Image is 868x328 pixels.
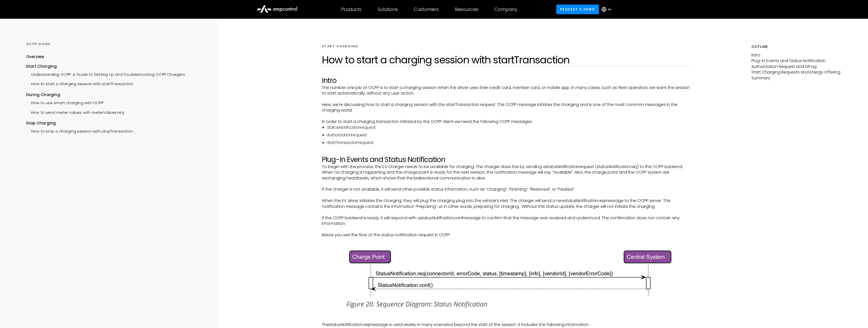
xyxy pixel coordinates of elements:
a: Understanding OCPP: A Guide to Setting Up and Troubleshooting OCPP Chargers [26,69,185,79]
div: During Charging [26,92,200,98]
p: ‍ [322,238,690,243]
div: Company [494,7,517,12]
p: Here, we’re discussing how to start a charging session with the startTransaction request. This OC... [322,102,690,113]
p: Summary [751,75,842,81]
p: Intro [751,52,842,58]
p: When the EV driver initiates the charging, they will plug the charging plug into the vehicle’s in... [322,198,690,209]
div: Resources [455,7,478,12]
p: If the OCPP backend is ready, it will respond with a message to confirm that the message was rece... [322,215,690,227]
div: Products [341,7,361,12]
div: Solutions [378,7,398,12]
img: status notification request in OCPP [337,244,675,314]
p: Below you see the flow of the status notification request in OCPP: [322,232,690,238]
h5: Outline [751,44,842,49]
div: Customers [414,7,439,12]
em: statusNotification [546,164,579,170]
p: The message is used widely in many scenarios beyond the start of the session. It includes the fol... [322,322,690,327]
em: statusNotification.req [565,198,605,204]
a: Request a demo [556,5,599,14]
em: StatusNotification [327,124,360,130]
p: Start Charging Requests and Energy Offering [751,69,842,75]
a: How to stop a charging session with stopTransaction [26,126,133,135]
p: ‍ [322,150,690,155]
em: Authorization [327,132,352,138]
li: request [327,125,690,130]
p: Authorization Request and idTag [751,64,842,69]
h2: Plug-in Events and Status Notification [322,155,690,164]
p: In order to start a charging transaction initiated by the OCPP client we need the following OCPP ... [322,119,690,124]
em: StartTransaction [327,140,358,145]
li: request [327,132,690,138]
div: Start Charging [26,64,200,69]
p: To begin with the process, the EV charger needs to be available for charging. The charger does th... [322,164,690,181]
h1: How to start a charging session with startTransaction [322,54,690,66]
li: request [327,140,690,145]
p: Plug-in Events and Status Notification [751,58,842,64]
p: ‍ [322,96,690,102]
p: ‍ [322,192,690,198]
p: ‍ [322,226,690,232]
p: The number one job of OCPP is to start a charging session when the driver uses their credit card,... [322,85,690,96]
p: ‍ [322,316,690,322]
em: statusNotification.req [329,322,370,327]
em: statusNotification.conf [420,215,463,221]
div: Overview [26,54,44,60]
h2: Intro [322,76,690,85]
a: Overview [26,54,44,63]
a: How to start a charging session with startTransaction [26,79,134,88]
a: How to use smart charging with OCPP [26,98,103,107]
div: Stop Charging [26,120,200,126]
em: statusNotification.req [597,164,637,170]
p: ‍ [322,181,690,187]
div: START CHARGING [322,44,358,49]
div: OCPP GUIDE [26,42,200,46]
p: ‍ [322,113,690,119]
a: How to send meter values with meterValues.req [26,107,124,117]
p: ‍ [322,209,690,215]
p: If the charger is not available, it will send other possible status information, such as “Chargin... [322,187,690,192]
